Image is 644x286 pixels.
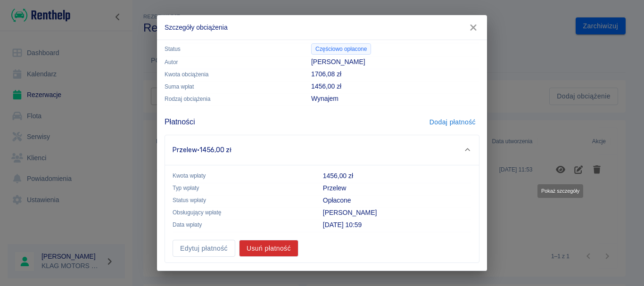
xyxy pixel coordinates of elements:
p: Data wpłaty [173,221,308,229]
div: Pokaż szczegóły [537,184,583,198]
span: Częściowo opłacone [312,45,371,53]
div: Przelew · 1456,00 zł [173,145,463,155]
p: Typ wpłaty [173,184,308,192]
p: [DATE] 10:59 [323,220,471,230]
p: Suma wpłat [165,82,296,91]
p: [PERSON_NAME] [323,208,471,218]
button: Edytuj płatność [173,240,235,257]
p: 1706,08 zł [311,69,479,79]
p: Status [165,45,296,53]
p: Wynajem [311,94,479,104]
p: Obsługujący wpłatę [173,208,308,217]
p: 1456,00 zł [311,82,479,91]
h2: Szczegóły obciążenia [157,15,487,40]
p: Status wpłaty [173,196,308,204]
p: [PERSON_NAME] [311,57,479,67]
p: Rodzaj obciążenia [165,95,296,103]
div: Przelew·1456,00 zł [165,135,479,165]
p: Kwota obciążenia [165,70,296,79]
button: Dodaj płatność [426,114,479,131]
p: Opłacone [323,196,471,205]
h5: Płatności [165,117,195,127]
p: 1456,00 zł [323,171,471,181]
button: Usuń płatność [239,240,298,257]
p: Autor [165,58,296,66]
p: Przelew [323,183,471,193]
p: Kwota wpłaty [173,172,308,180]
